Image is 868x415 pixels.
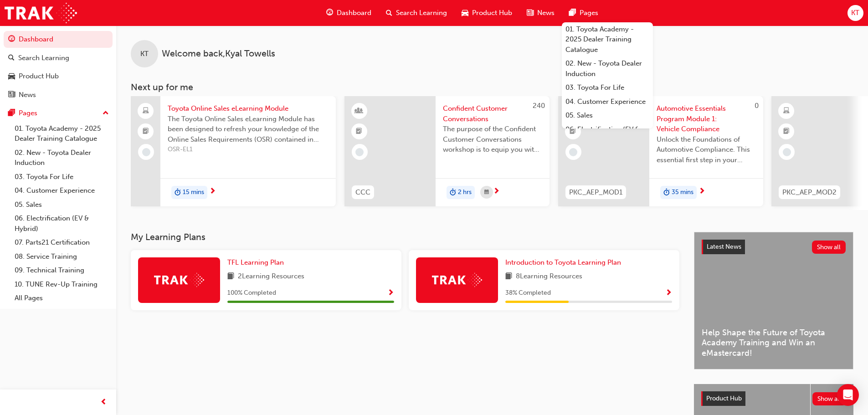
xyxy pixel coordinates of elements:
[168,114,329,145] span: The Toyota Online Sales eLearning Module has been designed to refresh your knowledge of the Onlin...
[462,7,468,19] span: car-icon
[162,49,275,59] span: Welcome back , Kyal Towells
[569,7,576,19] span: pages-icon
[131,96,336,206] a: Toyota Online Sales eLearning ModuleThe Toyota Online Sales eLearning Module has been designed to...
[505,288,551,298] span: 38 % Completed
[570,126,576,138] span: booktick-icon
[131,232,679,242] h3: My Learning Plans
[356,126,362,138] span: booktick-icon
[562,123,653,147] a: 06. Electrification (EV & Hybrid)
[8,91,15,99] span: news-icon
[657,103,756,134] span: Automotive Essentials Program Module 1: Vehicle Compliance
[8,72,15,81] span: car-icon
[11,291,113,305] a: All Pages
[702,328,846,359] span: Help Shape the Future of Toyota Academy Training and Win an eMastercard!
[143,126,149,138] span: booktick-icon
[4,50,113,67] a: Search Learning
[227,288,276,298] span: 100 % Completed
[450,187,456,199] span: duration-icon
[458,187,472,198] span: 2 hrs
[558,96,763,206] a: 0PKC_AEP_MOD1Automotive Essentials Program Module 1: Vehicle ComplianceUnlock the Foundations of ...
[168,144,329,155] span: OSR-EL1
[319,4,379,22] a: guage-iconDashboard
[11,236,113,250] a: 07. Parts21 Certification
[11,277,113,292] a: 10. TUNE Rev-Up Training
[379,4,454,22] a: search-iconSearch Learning
[11,198,113,212] a: 05. Sales
[657,134,756,165] span: Unlock the Foundations of Automotive Compliance. This essential first step in your Automotive Ess...
[19,108,37,118] div: Pages
[699,188,705,196] span: next-icon
[443,124,542,155] span: The purpose of the Confident Customer Conversations workshop is to equip you with tools to commun...
[672,187,693,198] span: 35 mins
[396,8,447,18] span: Search Learning
[209,188,216,196] span: next-icon
[701,391,846,406] a: Product HubShow all
[387,287,394,299] button: Show Progress
[344,96,550,206] a: 240CCCConfident Customer ConversationsThe purpose of the Confident Customer Conversations worksho...
[100,397,107,408] span: prev-icon
[4,87,113,103] a: News
[175,187,181,199] span: duration-icon
[505,258,621,266] span: Introduction to Toyota Learning Plan
[4,68,113,85] a: Product Hub
[11,146,113,170] a: 02. New - Toyota Dealer Induction
[562,81,653,95] a: 03. Toyota For Life
[580,8,598,18] span: Pages
[755,102,759,110] span: 0
[694,232,853,369] a: Latest NewsShow allHelp Shape the Future of Toyota Academy Training and Win an eMastercard!
[11,263,113,277] a: 09. Technical Training
[812,392,847,405] button: Show all
[4,29,113,105] button: DashboardSearch LearningProduct HubNews
[562,56,653,81] a: 02. New - Toyota Dealer Induction
[665,287,672,299] button: Show Progress
[562,108,653,123] a: 05. Sales
[143,105,149,117] span: laptop-icon
[837,384,859,406] div: Open Intercom Messenger
[493,188,500,196] span: next-icon
[454,4,519,22] a: car-iconProduct Hub
[18,53,69,63] div: Search Learning
[782,187,837,198] span: PKC_AEP_MOD2
[103,108,109,119] span: up-icon
[505,271,512,282] span: book-icon
[5,3,77,23] img: Trak
[562,4,606,22] a: pages-iconPages
[847,5,863,21] button: KT
[851,8,859,18] span: KT
[168,103,329,114] span: Toyota Online Sales eLearning Module
[783,105,790,117] span: learningResourceType_ELEARNING-icon
[386,7,392,19] span: search-icon
[665,289,672,297] span: Show Progress
[183,187,204,198] span: 15 mins
[227,271,234,282] span: book-icon
[19,71,59,82] div: Product Hub
[432,273,482,287] img: Trak
[355,148,364,156] span: learningRecordVerb_NONE-icon
[516,271,582,282] span: 8 Learning Resources
[812,241,846,254] button: Show all
[387,289,394,297] span: Show Progress
[8,54,15,62] span: search-icon
[533,102,545,110] span: 240
[4,31,113,48] a: Dashboard
[443,103,542,124] span: Confident Customer Conversations
[472,8,512,18] span: Product Hub
[702,240,846,254] a: Latest NewsShow all
[783,148,791,156] span: learningRecordVerb_NONE-icon
[11,250,113,264] a: 08. Service Training
[326,7,333,19] span: guage-icon
[355,187,370,198] span: CCC
[11,122,113,146] a: 01. Toyota Academy - 2025 Dealer Training Catalogue
[484,187,489,198] span: calendar-icon
[19,90,36,100] div: News
[505,257,625,268] a: Introduction to Toyota Learning Plan
[11,211,113,236] a: 06. Electrification (EV & Hybrid)
[706,395,742,402] span: Product Hub
[11,170,113,184] a: 03. Toyota For Life
[4,105,113,122] button: Pages
[8,109,15,118] span: pages-icon
[562,95,653,109] a: 04. Customer Experience
[227,257,288,268] a: TFL Learning Plan
[663,187,670,199] span: duration-icon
